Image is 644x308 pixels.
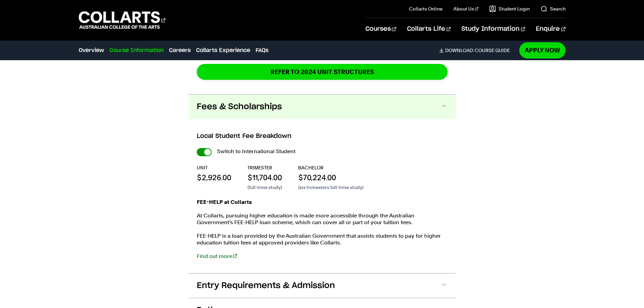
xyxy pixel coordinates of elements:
[197,132,448,141] h3: Local Student Fee Breakdown
[79,46,104,54] a: Overview
[298,184,363,191] p: (six trimesters full-time study)
[409,5,443,12] a: Collarts Online
[110,46,164,54] a: Course Information
[256,46,268,54] a: FAQs
[189,274,456,298] button: Entry Requirements & Admission
[169,46,191,54] a: Careers
[247,172,282,183] p: $11,704.00
[79,10,165,30] div: Go to homepage
[298,172,363,183] p: $70,224.00
[298,164,363,171] p: BACHELOR
[197,212,448,226] p: At Collarts, pursuing higher education is made more accessible through the Australian Government’...
[197,164,231,171] p: UNIT
[197,233,448,246] p: FEE-HELP is a loan provided by the Australian Government that assists students to pay for higher ...
[453,5,478,12] a: About Us
[189,95,456,119] button: Fees & Scholarships
[196,46,250,54] a: Collarts Experience
[365,18,396,40] a: Courses
[247,184,282,191] p: (full-time study)
[217,147,295,156] label: Switch to International Student
[197,64,448,80] a: REFER TO 2024 unit structures
[536,18,565,40] a: Enquire
[189,119,456,273] div: Fees & Scholarships
[197,253,237,259] a: Find out more
[489,5,530,12] a: Student Login
[541,5,566,12] a: Search
[197,280,335,291] span: Entry Requirements & Admission
[247,164,282,171] p: TRIMESTER
[197,172,231,183] p: $2,926.00
[197,199,252,205] strong: FEE-HELP at Collarts
[407,18,451,40] a: Collarts Life
[197,101,282,112] span: Fees & Scholarships
[439,47,515,53] a: DownloadCourse Guide
[461,18,525,40] a: Study Information
[445,47,473,53] span: Download
[519,42,566,58] a: Apply Now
